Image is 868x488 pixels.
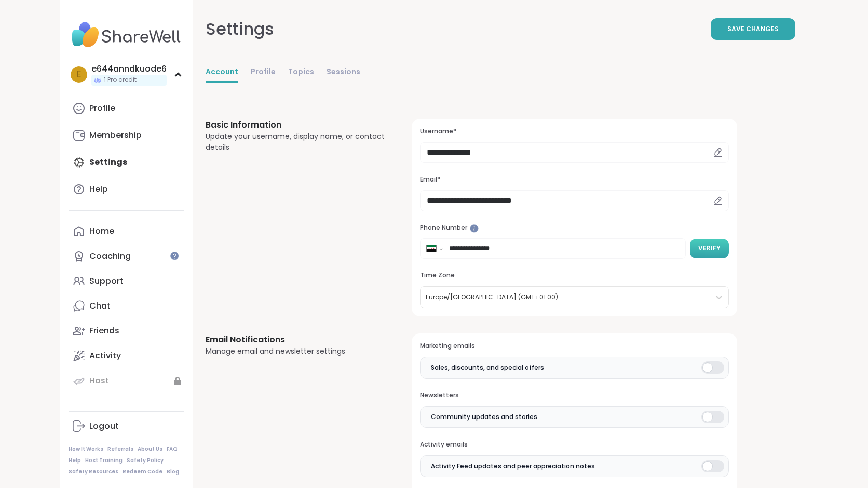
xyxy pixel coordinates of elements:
a: Safety Policy [127,457,164,464]
img: Syria [427,245,436,252]
a: Help [69,177,184,202]
div: Host [89,375,109,386]
a: Referrals [107,445,133,453]
h3: Time Zone [420,271,729,280]
a: Redeem Code [123,468,162,476]
a: Support [69,269,184,294]
a: Profile [251,62,276,83]
div: Membership [89,130,142,141]
div: Logout [89,421,119,432]
button: Verify [690,239,729,258]
span: Verify [698,244,721,253]
a: Coaching [69,244,184,269]
a: Chat [69,294,184,318]
a: Blog [167,468,179,476]
h3: Activity emails [420,440,729,449]
div: Coaching [89,250,131,262]
span: Save Changes [727,24,779,34]
div: Friends [89,325,119,337]
div: Update your username, display name, or contact details [206,131,387,153]
a: About Us [138,445,162,453]
a: Topics [288,62,314,83]
h3: Username* [420,127,729,136]
div: Manage email and newsletter settings [206,346,387,357]
div: Settings [206,17,274,41]
a: Sessions [327,62,360,83]
span: e [77,68,81,81]
div: Profile [89,103,115,114]
div: e644anndkuode6 [91,63,167,75]
a: Membership [69,123,184,148]
h3: Email Notifications [206,333,387,346]
div: Home [89,226,114,237]
iframe: Spotlight [470,224,479,233]
div: Chat [89,300,111,312]
a: Host [69,368,184,393]
h3: Marketing emails [420,342,729,351]
iframe: Spotlight [170,252,179,260]
a: Help [69,457,81,464]
span: Sales, discounts, and special offers [431,363,544,372]
div: Support [89,275,124,287]
h3: Phone Number [420,224,729,232]
a: Host Training [85,457,123,464]
span: 1 Pro credit [104,76,137,85]
button: Save Changes [711,18,795,40]
a: Logout [69,414,184,439]
a: Profile [69,96,184,121]
span: Community updates and stories [431,412,537,422]
h3: Basic Information [206,119,387,131]
h3: Newsletters [420,391,729,400]
a: Home [69,219,184,244]
a: Safety Resources [69,468,118,476]
a: Activity [69,343,184,368]
a: Account [206,62,238,83]
h3: Email* [420,175,729,184]
img: ShareWell Nav Logo [69,17,184,53]
a: Friends [69,318,184,343]
div: Help [89,184,108,195]
div: Activity [89,350,121,361]
a: How It Works [69,445,103,453]
span: Activity Feed updates and peer appreciation notes [431,462,595,471]
a: FAQ [167,445,178,453]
